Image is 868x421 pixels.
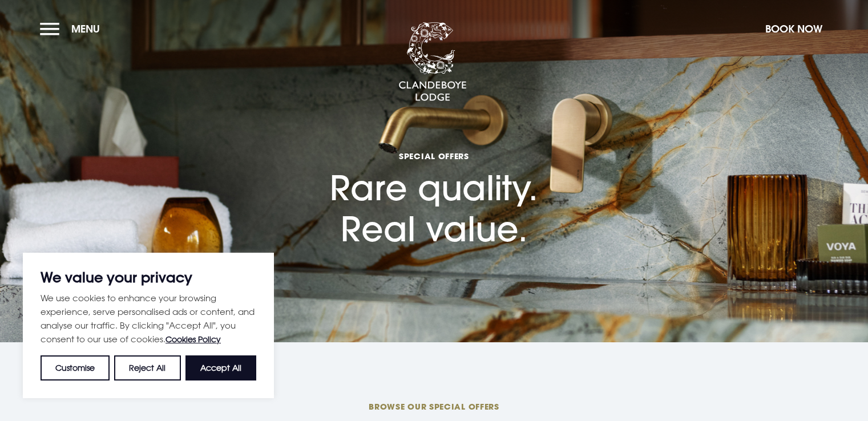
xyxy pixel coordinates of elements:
[398,22,467,102] img: Clandeboye Lodge
[760,17,828,41] button: Book Now
[40,17,106,41] button: Menu
[23,253,274,398] div: We value your privacy
[71,22,100,35] span: Menu
[41,291,256,346] p: We use cookies to enhance your browsing experience, serve personalised ads or content, and analys...
[41,355,110,380] button: Customise
[162,401,705,412] span: BROWSE OUR SPECIAL OFFERS
[114,355,180,380] button: Reject All
[330,151,538,161] span: Special Offers
[185,355,256,380] button: Accept All
[330,99,538,250] h1: Rare quality. Real value.
[41,270,256,284] p: We value your privacy
[165,334,221,344] a: Cookies Policy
